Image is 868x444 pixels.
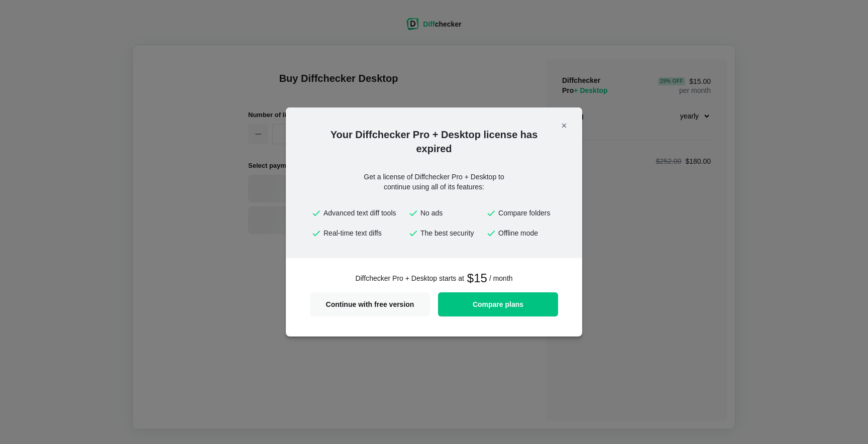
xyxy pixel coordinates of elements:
span: Compare plans [444,301,552,308]
a: Compare plans [438,292,558,316]
button: Close modal [556,118,572,134]
h2: Your Diffchecker Pro + Desktop license has expired [286,128,582,156]
span: The best security [420,228,480,238]
span: Compare folders [498,208,557,218]
span: Diffchecker Pro + Desktop starts at [355,273,464,283]
span: Advanced text diff tools [323,208,402,218]
span: / month [489,273,513,283]
span: No ads [420,208,480,218]
span: Offline mode [498,228,557,238]
span: $15 [466,270,487,286]
button: Continue with free version [310,292,430,316]
span: Real-time text diffs [323,228,402,238]
div: Get a license of Diffchecker Pro + Desktop to continue using all of its features: [344,172,524,192]
span: Continue with free version [316,301,424,308]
